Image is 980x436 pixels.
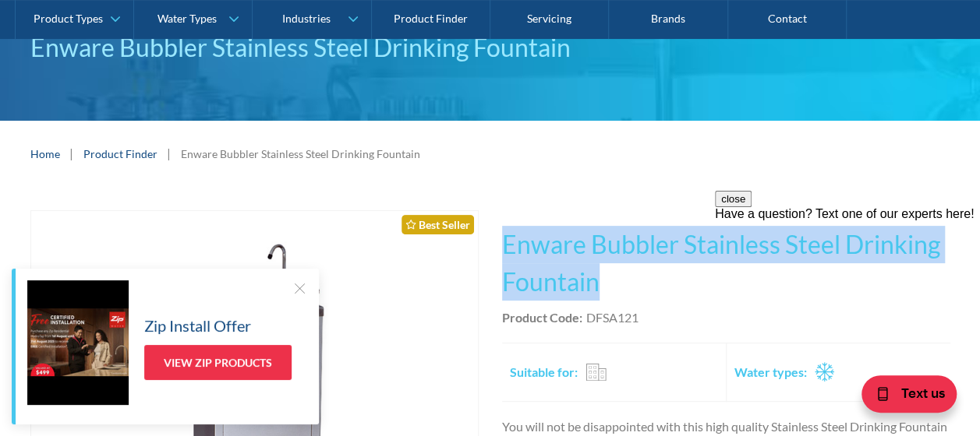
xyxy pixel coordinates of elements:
div: Best Seller [402,215,474,234]
h1: Enware Bubbler Stainless Steel Drinking Fountain [502,226,950,301]
div: Enware Bubbler Stainless Steel Drinking Fountain [30,29,950,66]
div: Enware Bubbler Stainless Steel Drinking Fountain [181,146,420,162]
iframe: podium webchat widget bubble [824,358,980,436]
div: Water Types [157,12,217,26]
a: View Zip Products [144,345,292,380]
a: Home [30,146,60,162]
iframe: podium webchat widget prompt [715,191,980,378]
div: Industries [281,12,330,26]
div: | [165,144,173,163]
a: Product Finder [83,146,157,162]
div: Product Types [34,12,103,26]
h5: Zip Install Offer [144,314,251,337]
h2: Suitable for: [510,363,578,381]
img: Zip Install Offer [27,280,129,405]
div: | [68,144,76,163]
div: DFSA121 [586,308,639,327]
strong: Product Code: [502,310,582,325]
